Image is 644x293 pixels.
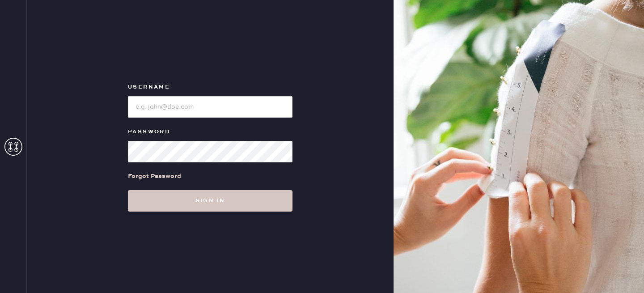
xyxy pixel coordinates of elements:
a: Forgot Password [128,162,181,190]
button: Sign in [128,190,292,212]
label: Password [128,127,292,137]
input: e.g. john@doe.com [128,96,292,118]
label: Username [128,82,292,93]
div: Forgot Password [128,171,181,181]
